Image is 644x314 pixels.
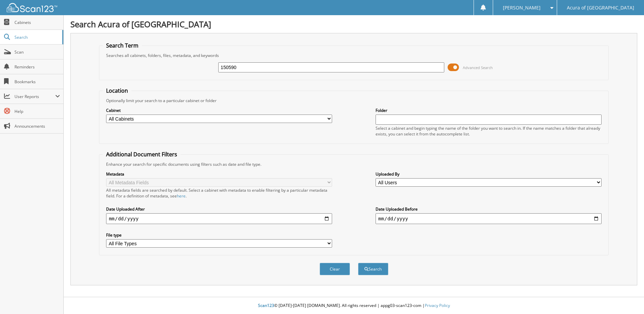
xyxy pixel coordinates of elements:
[14,20,60,25] span: Cabinets
[14,123,60,129] span: Announcements
[106,187,332,199] div: All metadata fields are searched by default. Select a cabinet with metadata to enable filtering b...
[106,232,332,238] label: File type
[258,303,274,308] span: Scan123
[14,34,59,40] span: Search
[106,171,332,177] label: Metadata
[14,79,60,85] span: Bookmarks
[567,6,634,10] span: Acura of [GEOGRAPHIC_DATA]
[177,193,186,199] a: here
[376,107,602,113] label: Folder
[106,206,332,212] label: Date Uploaded After
[376,206,602,212] label: Date Uploaded Before
[376,171,602,177] label: Uploaded By
[376,213,602,224] input: end
[106,213,332,224] input: start
[14,94,55,99] span: User Reports
[320,263,350,275] button: Clear
[7,3,57,12] img: scan123-logo-white.svg
[103,161,605,167] div: Enhance your search for specific documents using filters such as date and file type.
[106,107,332,113] label: Cabinet
[14,108,60,114] span: Help
[103,151,181,158] legend: Additional Document Filters
[103,53,605,58] div: Searches all cabinets, folders, files, metadata, and keywords
[103,42,142,49] legend: Search Term
[14,64,60,70] span: Reminders
[358,263,388,275] button: Search
[376,125,602,137] div: Select a cabinet and begin typing the name of the folder you want to search in. If the name match...
[425,303,450,308] a: Privacy Policy
[503,6,541,10] span: [PERSON_NAME]
[70,19,637,30] h1: Search Acura of [GEOGRAPHIC_DATA]
[463,65,493,70] span: Advanced Search
[14,49,60,55] span: Scan
[103,87,131,94] legend: Location
[103,98,605,103] div: Optionally limit your search to a particular cabinet or folder
[610,282,644,314] iframe: Chat Widget
[64,297,644,314] div: © [DATE]-[DATE] [DOMAIN_NAME]. All rights reserved | appg03-scan123-com |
